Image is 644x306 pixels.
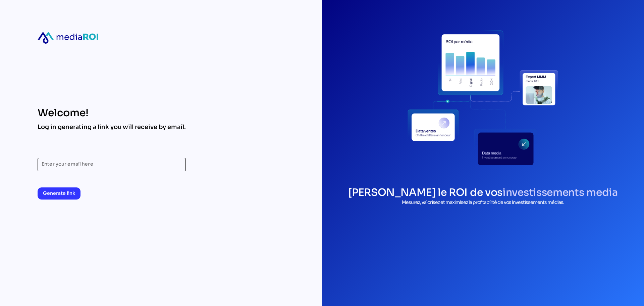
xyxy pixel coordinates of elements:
[348,199,618,206] p: Mesurez, valorisez et maximisez la profitabilité de vos investissements médias.
[38,187,80,200] button: Generate link
[38,107,186,119] div: Welcome!
[502,186,618,199] span: investissements media
[38,32,98,44] div: mediaroi
[38,123,186,131] div: Log in generating a link you will receive by email.
[348,186,618,199] h1: [PERSON_NAME] le ROI de vos
[42,158,182,171] input: Enter your email here
[43,189,75,197] span: Generate link
[408,21,558,173] div: login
